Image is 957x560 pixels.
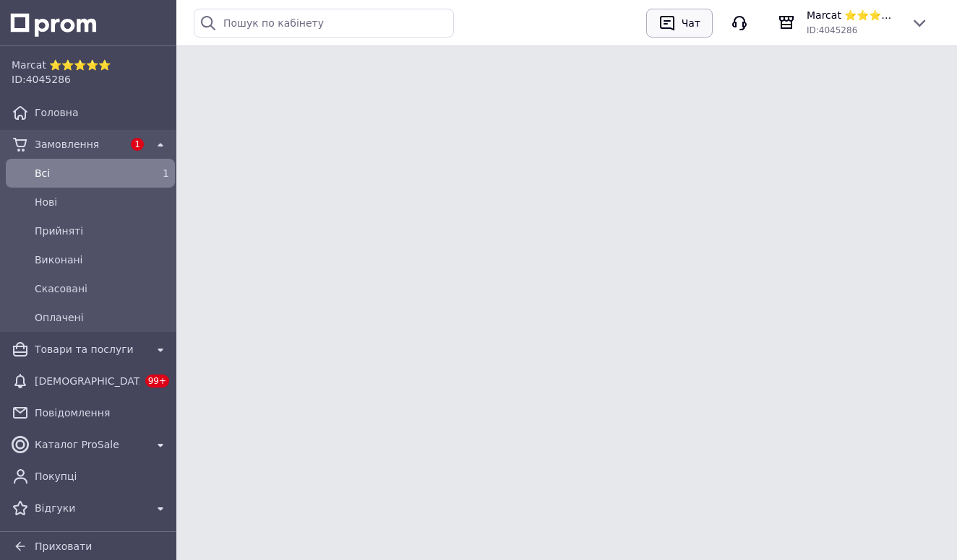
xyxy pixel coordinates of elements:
[35,105,169,120] span: Головна
[35,501,146,515] span: Відгуки
[163,167,169,179] span: 1
[131,138,144,151] span: 1
[807,25,857,35] span: ID: 4045286
[35,342,146,356] span: Товари та послуги
[145,375,169,388] span: 99+
[12,58,169,72] span: Marcat ⭐⭐⭐⭐⭐
[35,541,92,552] span: Приховати
[35,166,140,180] span: Всi
[35,374,140,388] span: [DEMOGRAPHIC_DATA]
[35,310,169,325] span: Оплачені
[35,437,146,452] span: Каталог ProSale
[194,9,454,38] input: Пошук по кабінету
[35,253,169,267] span: Виконані
[12,74,71,85] span: ID: 4045286
[35,224,169,238] span: Прийняті
[35,137,123,152] span: Замовлення
[646,9,713,38] button: Чат
[35,469,169,484] span: Покупці
[35,195,169,209] span: Нові
[35,406,169,420] span: Повідомлення
[35,281,169,296] span: Скасовані
[807,8,899,22] span: Marcat ⭐⭐⭐⭐⭐
[679,12,703,34] div: Чат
